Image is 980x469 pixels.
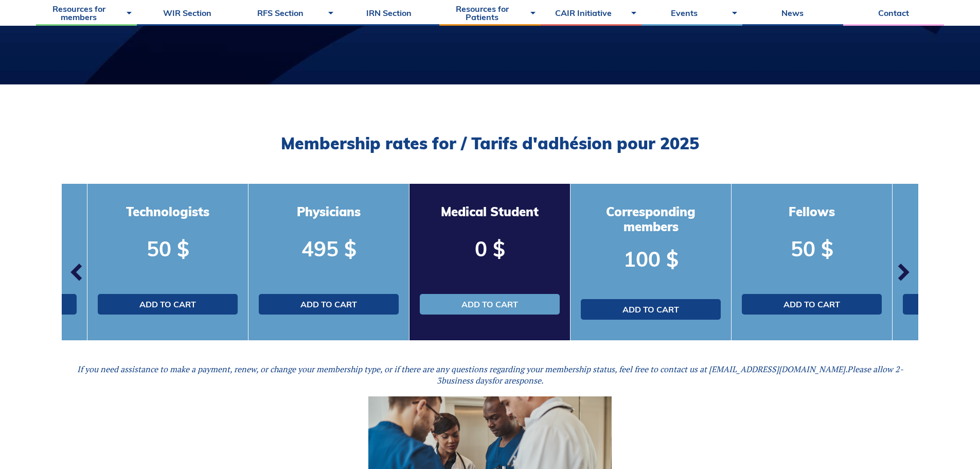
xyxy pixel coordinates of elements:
h3: Fellows [742,204,882,219]
a: Add to cart [420,294,560,315]
span: -3 for a [437,363,903,386]
em: If you need assistance to make a payment, renew, or change your membership type, or if there are ... [77,363,903,386]
a: Add to cart [98,294,238,315]
p: 50 $ [98,234,238,263]
h3: Medical Student [420,204,560,219]
p: 50 $ [742,234,882,263]
a: Add to cart [742,294,882,315]
h3: Physicians [259,204,399,219]
h2: Membership rates for / Tarifs d'adhésion pour 2025 [62,133,918,153]
p: 495 $ [259,234,399,263]
i: business days [441,375,492,386]
p: 100 $ [581,245,721,273]
a: Add to cart [259,294,399,315]
i: Please allow 2 [847,363,900,375]
h3: Technologists [98,204,238,219]
i: response. [508,375,543,386]
a: Add to cart [581,299,721,320]
p: 0 $ [420,234,560,263]
h3: Corresponding members [581,204,721,234]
